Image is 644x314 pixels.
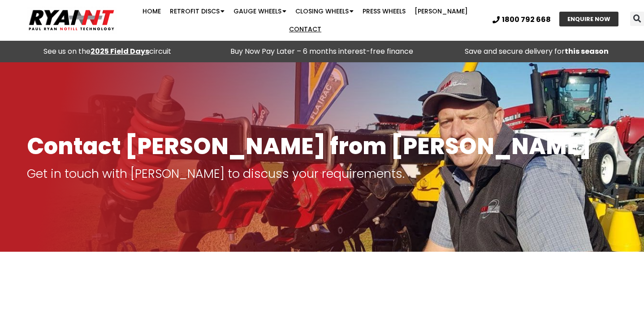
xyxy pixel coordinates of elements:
a: Gauge Wheels [229,2,291,20]
a: Press Wheels [358,2,410,20]
p: Buy Now Pay Later – 6 months interest-free finance [219,45,425,58]
a: Closing Wheels [291,2,358,20]
span: ENQUIRE NOW [567,16,610,22]
nav: Menu [125,2,486,38]
a: 2025 Field Days [91,46,149,56]
span: 1800 792 668 [502,16,551,23]
div: See us on the circuit [4,45,210,58]
a: Home [138,2,165,20]
a: 1800 792 668 [493,16,551,23]
p: Save and secure delivery for [434,45,640,58]
a: [PERSON_NAME] [410,2,472,20]
img: Ryan NT logo [27,6,117,34]
a: Retrofit Discs [165,2,229,20]
p: Get in touch with [PERSON_NAME] to discuss your requirements. [27,168,617,180]
strong: this season [565,46,609,56]
a: ENQUIRE NOW [559,12,618,26]
h1: Contact [PERSON_NAME] from [PERSON_NAME] [27,134,617,159]
a: Contact [285,20,326,38]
